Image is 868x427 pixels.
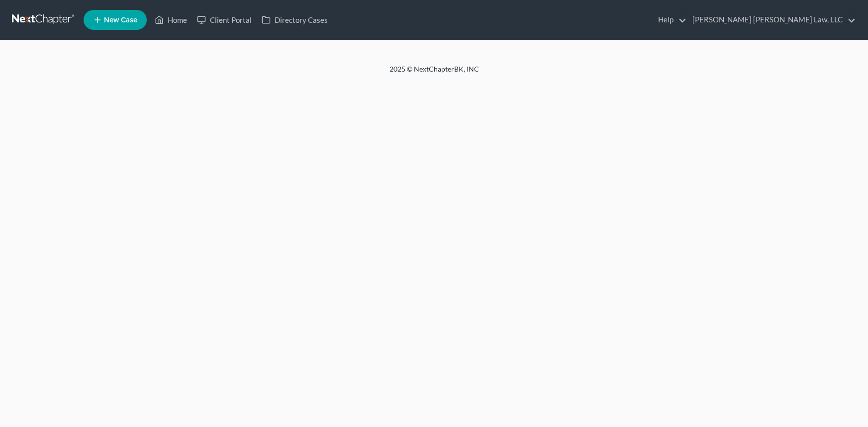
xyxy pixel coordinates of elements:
a: Home [150,11,192,29]
a: Directory Cases [257,11,333,29]
a: Client Portal [192,11,257,29]
new-legal-case-button: New Case [84,10,147,30]
a: [PERSON_NAME] [PERSON_NAME] Law, LLC [687,11,856,29]
a: Help [653,11,686,29]
div: 2025 © NextChapterBK, INC [151,64,718,82]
